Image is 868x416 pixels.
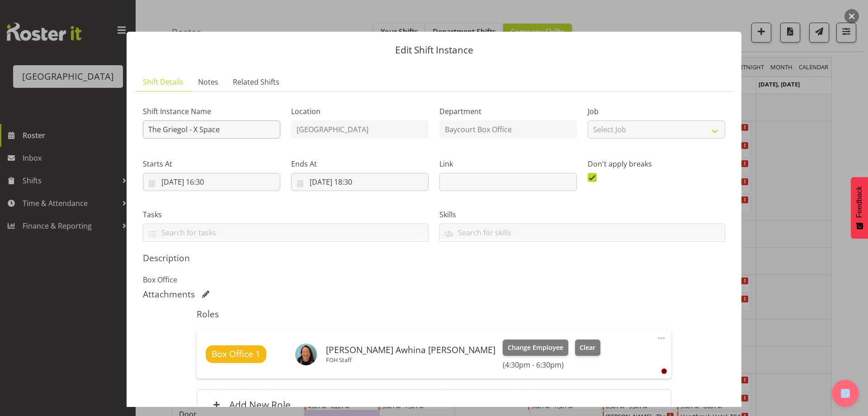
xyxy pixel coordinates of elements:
span: Notes [198,77,218,87]
label: Skills [439,209,725,220]
label: Link [439,158,577,169]
p: Box Office [143,274,725,285]
span: Related Shifts [233,77,279,87]
button: Clear [575,339,601,356]
h6: [PERSON_NAME] Awhina [PERSON_NAME] [326,345,495,355]
label: Shift Instance Name [143,106,280,117]
label: Tasks [143,209,429,220]
label: Don't apply breaks [588,158,725,169]
p: FOH Staff [326,356,495,363]
span: Box Office 1 [212,348,260,361]
input: Click to select... [291,173,429,191]
label: Starts At [143,158,280,169]
label: Job [588,106,725,117]
label: Location [291,106,429,117]
input: Shift Instance Name [143,120,280,139]
label: Department [439,106,577,117]
h6: Add New Role [229,399,291,411]
input: Click to select... [143,173,280,191]
h5: Description [143,253,725,263]
span: Shift Details [143,77,184,87]
img: bobby-lea-awhina-cassidy8eca7d0dacdf37b874f1d768529a18d6.png [295,344,317,365]
span: Clear [580,343,595,353]
div: User is clocked out [661,368,667,374]
span: Feedback [855,186,863,218]
img: help-xxl-2.png [841,389,850,398]
h6: (4:30pm - 6:30pm) [503,360,600,369]
input: Search for skills [440,225,725,239]
p: Edit Shift Instance [136,45,732,55]
h5: Roles [197,309,671,320]
button: Change Employee [503,339,568,356]
button: Feedback - Show survey [851,177,868,239]
input: Search for tasks [143,225,428,239]
span: Change Employee [508,343,563,353]
h5: Attachments [143,289,195,300]
label: Ends At [291,158,429,169]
